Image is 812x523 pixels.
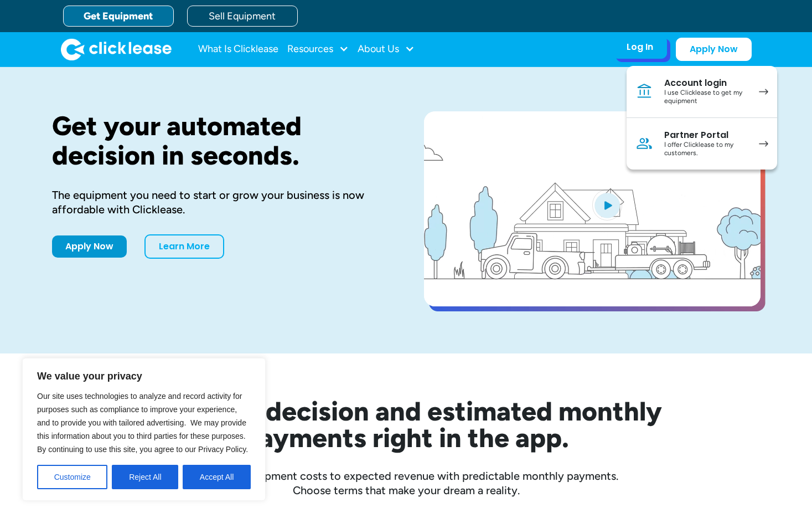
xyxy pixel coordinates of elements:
a: home [61,38,172,60]
div: About Us [358,38,415,60]
a: What Is Clicklease [198,38,278,60]
span: Our site uses technologies to analyze and record activity for purposes such as compliance to impr... [37,392,248,454]
a: Apply Now [52,235,127,258]
div: Log In [627,42,653,53]
img: Clicklease logo [61,38,172,60]
div: The equipment you need to start or grow your business is now affordable with Clicklease. [52,188,389,217]
button: Reject All [112,465,178,489]
a: Apply Now [676,38,752,61]
a: Learn More [144,234,224,259]
div: I use Clicklease to get my equipment [664,89,748,106]
button: Customize [37,465,107,489]
div: We value your privacy [22,358,266,501]
img: Bank icon [635,83,653,100]
div: I offer Clicklease to my customers. [664,141,748,158]
button: Accept All [183,465,251,489]
h1: Get your automated decision in seconds. [52,111,389,170]
nav: Log In [627,66,777,170]
img: arrow [759,89,768,95]
img: Blue play button logo on a light blue circular background [592,189,622,221]
a: Partner PortalI offer Clicklease to my customers. [627,118,777,170]
a: Sell Equipment [187,6,298,27]
div: Account login [664,78,748,89]
div: Partner Portal [664,130,748,141]
h2: See your decision and estimated monthly payments right in the app. [96,398,716,451]
div: Compare equipment costs to expected revenue with predictable monthly payments. Choose terms that ... [52,469,761,498]
a: Account loginI use Clicklease to get my equipment [627,66,777,118]
a: open lightbox [424,111,761,306]
img: Person icon [635,135,653,152]
a: Get Equipment [63,6,174,27]
p: We value your privacy [37,370,251,383]
div: Resources [287,38,349,60]
img: arrow [759,141,768,147]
